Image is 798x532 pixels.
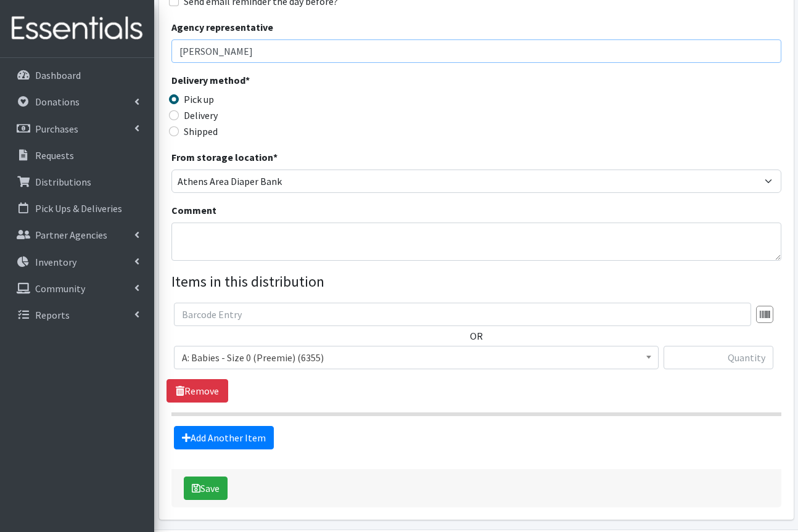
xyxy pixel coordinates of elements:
p: Reports [35,309,70,321]
p: Requests [35,149,74,162]
a: Dashboard [5,63,149,88]
legend: Items in this distribution [171,271,781,293]
a: Donations [5,89,149,114]
label: Pick up [184,92,214,107]
a: Inventory [5,250,149,274]
p: Purchases [35,123,78,135]
span: A: Babies - Size 0 (Preemie) (6355) [182,349,651,366]
p: Dashboard [35,69,81,81]
p: Pick Ups & Deliveries [35,202,122,215]
abbr: required [273,151,278,163]
span: A: Babies - Size 0 (Preemie) (6355) [174,346,659,369]
p: Inventory [35,256,76,268]
a: Partner Agencies [5,223,149,247]
label: From storage location [171,150,278,165]
p: Community [35,282,85,295]
legend: Delivery method [171,73,324,92]
a: Requests [5,143,149,168]
p: Donations [35,96,80,108]
abbr: required [245,74,250,86]
label: OR [470,329,483,343]
a: Community [5,276,149,301]
input: Quantity [664,346,773,369]
label: Delivery [184,108,218,123]
a: Distributions [5,170,149,194]
label: Shipped [184,124,218,139]
p: Distributions [35,176,91,188]
a: Add Another Item [174,426,274,449]
label: Agency representative [171,20,273,35]
a: Pick Ups & Deliveries [5,196,149,221]
a: Reports [5,303,149,327]
img: HumanEssentials [5,8,149,49]
input: Barcode Entry [174,303,751,326]
label: Comment [171,203,216,218]
a: Purchases [5,117,149,141]
button: Save [184,477,228,500]
a: Remove [167,379,228,403]
p: Partner Agencies [35,229,107,241]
